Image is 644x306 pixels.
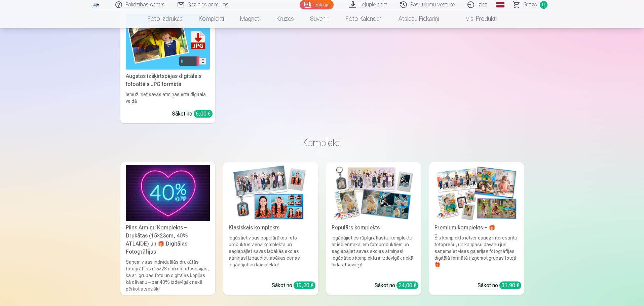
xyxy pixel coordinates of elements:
[194,110,213,118] div: 6,00 €
[302,9,338,28] a: Suvenīri
[232,9,268,28] a: Magnēti
[229,165,313,221] img: Klasiskais komplekts
[540,1,547,9] span: 0
[126,137,519,149] h3: Komplekti
[390,9,447,28] a: Atslēgu piekariņi
[499,281,521,289] div: 31,90 €
[375,281,418,290] div: Sākot no
[123,259,213,292] div: Saņem visas individuālās drukātās fotogrāfijas (15×23 cm) no fotosesijas, kā arī grupas foto un d...
[126,14,210,70] img: Augstas izšķirtspējas digitālais fotoattēls JPG formātā
[332,165,416,221] img: Populārs komplekts
[223,162,318,295] a: Klasiskais komplektsKlasiskais komplektsIegūstiet visus populārākos foto produktus vienā komplekt...
[123,224,213,256] div: Pilns Atmiņu Komplekts – Drukātas (15×23cm, 40% ATLAIDE) un 🎁 Digitālas Fotogrāfijas
[434,165,519,221] img: Premium komplekts + 🎁
[432,234,521,276] div: Šis komplekts ietver daudz interesantu fotopreču, un kā īpašu dāvanu jūs saņemsiet visas galerija...
[123,72,213,88] div: Augstas izšķirtspējas digitālais fotoattēls JPG formātā
[226,224,315,232] div: Klasiskais komplekts
[140,9,191,28] a: Foto izdrukas
[523,1,537,9] span: Grozs
[268,9,302,28] a: Krūzes
[396,281,418,289] div: 24,00 €
[226,234,315,276] div: Iegūstiet visus populārākos foto produktus vienā komplektā un saglabājiet savas labākās skolas at...
[172,110,213,118] div: Sākot no
[329,224,418,232] div: Populārs komplekts
[294,281,315,289] div: 19,20 €
[338,9,390,28] a: Foto kalendāri
[478,281,521,290] div: Sākot no
[126,165,210,221] img: Pilns Atmiņu Komplekts – Drukātas (15×23cm, 40% ATLAIDE) un 🎁 Digitālas Fotogrāfijas
[120,162,215,295] a: Pilns Atmiņu Komplekts – Drukātas (15×23cm, 40% ATLAIDE) un 🎁 Digitālas Fotogrāfijas Pilns Atmiņu...
[432,224,521,232] div: Premium komplekts + 🎁
[272,281,315,290] div: Sākot no
[447,9,505,28] a: Visi produkti
[326,162,421,295] a: Populārs komplektsPopulārs komplektsIegādājieties rūpīgi atlasītu komplektu ar iecienītākajiem fo...
[191,9,232,28] a: Komplekti
[329,234,418,276] div: Iegādājieties rūpīgi atlasītu komplektu ar iecienītākajiem fotoproduktiem un saglabājiet savas sk...
[93,3,100,7] img: /fa1
[120,11,215,124] a: Augstas izšķirtspējas digitālais fotoattēls JPG formātāAugstas izšķirtspējas digitālais fotoattēl...
[123,91,213,104] div: Iemūžiniet savas atmiņas ērtā digitālā veidā
[429,162,524,295] a: Premium komplekts + 🎁 Premium komplekts + 🎁Šis komplekts ietver daudz interesantu fotopreču, un k...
